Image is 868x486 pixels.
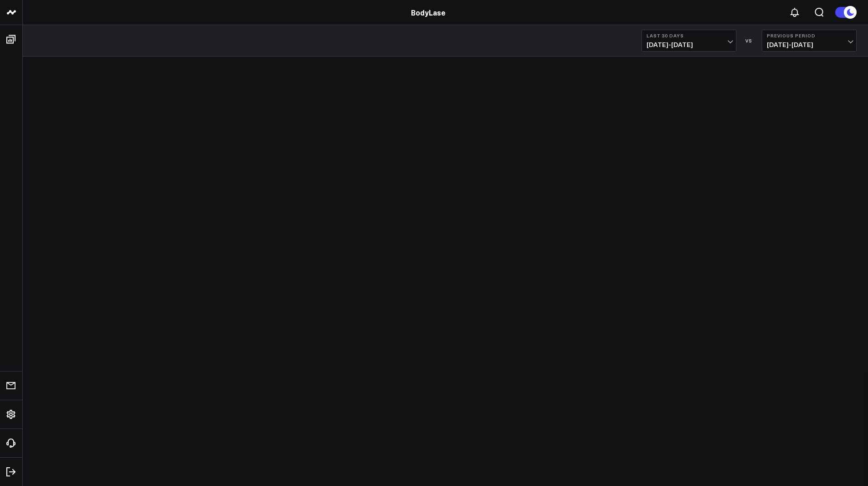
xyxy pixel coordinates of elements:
b: Previous Period [767,33,852,38]
button: Last 30 Days[DATE]-[DATE] [642,30,736,52]
div: VS [741,38,757,43]
span: [DATE] - [DATE] [647,41,731,48]
span: [DATE] - [DATE] [767,41,852,48]
a: BodyLase [411,7,446,17]
button: Previous Period[DATE]-[DATE] [762,30,857,52]
b: Last 30 Days [647,33,731,38]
